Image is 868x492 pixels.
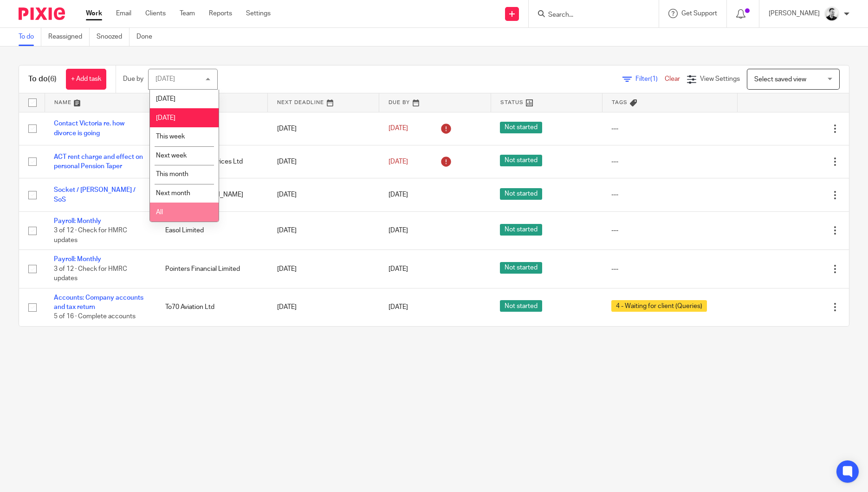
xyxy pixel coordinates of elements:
a: Settings [246,9,271,18]
span: Not started [500,262,542,274]
td: [DATE] [268,112,379,145]
a: Reassigned [48,28,90,46]
a: Payroll: Monthly [54,218,101,224]
span: Select saved view [754,76,806,83]
span: [DATE] [156,115,175,121]
td: [DATE] [268,211,379,249]
span: [DATE] [389,191,408,198]
div: [DATE] [155,76,175,82]
span: Not started [500,122,542,133]
a: + Add task [66,69,106,90]
span: Get Support [681,10,717,17]
a: Snoozed [97,28,130,46]
span: 3 of 12 · Check for HMRC updates [54,266,127,282]
a: To do [19,28,41,46]
td: [DATE] [268,178,379,211]
a: Reports [209,9,232,18]
input: Search [547,11,631,20]
a: Payroll: Monthly [54,256,101,262]
span: [DATE] [156,96,175,102]
span: Next week [156,152,187,159]
a: Socket / [PERSON_NAME] / SoS [54,187,136,203]
div: --- [611,190,728,199]
a: Contact Victoria re. how divorce is going [54,120,124,136]
span: (1) [650,76,658,82]
span: View Settings [700,76,740,82]
a: Done [136,28,159,46]
h1: To do [28,74,57,84]
span: 5 of 16 · Complete accounts [54,314,136,320]
p: Due by [123,74,143,84]
span: All [156,209,163,216]
span: [DATE] [389,304,408,310]
div: --- [611,157,728,166]
span: Tags [612,100,628,105]
p: [PERSON_NAME] [769,9,820,18]
a: Team [180,9,195,18]
a: ACT rent charge and effect on personal Pension Taper [54,154,143,170]
div: --- [611,124,728,133]
span: Not started [500,224,542,236]
td: To70 Aviation Ltd [156,288,267,326]
span: This month [156,171,188,177]
a: Clear [665,76,680,82]
div: --- [611,264,728,274]
span: [DATE] [389,158,408,165]
td: [DATE] [268,288,379,326]
span: This week [156,133,185,140]
span: [DATE] [389,227,408,234]
span: Next month [156,190,190,197]
span: Not started [500,188,542,200]
span: Not started [500,155,542,166]
img: Pixie [19,7,65,20]
span: [DATE] [389,266,408,272]
td: [DATE] [268,145,379,178]
span: 3 of 12 · Check for HMRC updates [54,227,127,243]
img: Dave_2025.jpg [824,7,839,21]
span: [DATE] [389,125,408,132]
span: 4 - Waiting for client (Queries) [611,300,707,312]
a: Work [86,9,102,18]
span: Filter [635,76,665,82]
div: --- [611,226,728,235]
a: Email [116,9,131,18]
td: Easol Limited [156,211,267,249]
a: Accounts: Company accounts and tax return [54,295,143,310]
span: Not started [500,300,542,312]
span: (6) [48,75,57,83]
td: Pointers Financial Limited [156,250,267,288]
a: Clients [145,9,166,18]
td: [DATE] [268,250,379,288]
